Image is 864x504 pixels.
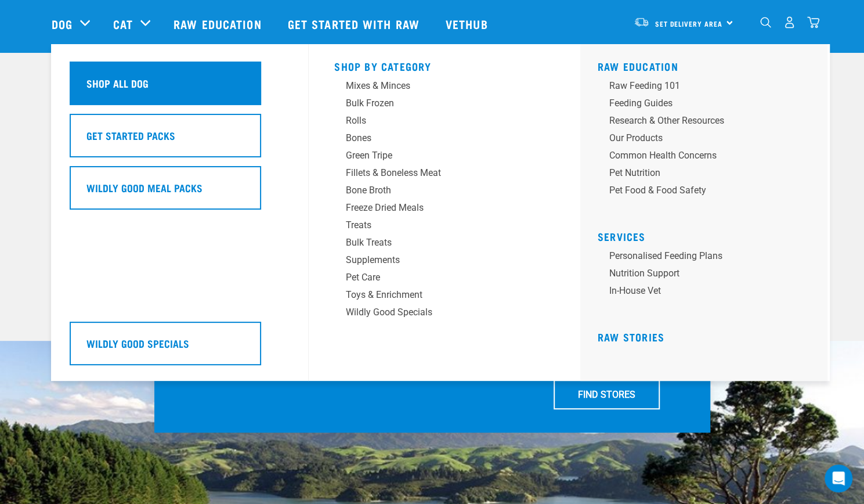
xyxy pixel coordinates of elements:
[70,114,290,166] a: Get Started Packs
[334,305,555,323] a: Wildly Good Specials
[334,96,555,114] a: Bulk Frozen
[346,131,527,145] div: Bones
[783,16,796,28] img: user.png
[113,15,133,33] a: Cat
[598,284,818,301] a: In-house vet
[434,1,503,47] a: Vethub
[598,183,818,201] a: Pet Food & Food Safety
[334,131,555,149] a: Bones
[609,166,790,180] div: Pet Nutrition
[162,1,276,47] a: Raw Education
[346,236,527,250] div: Bulk Treats
[609,96,790,110] div: Feeding Guides
[655,21,722,26] span: Set Delivery Area
[760,17,771,28] img: home-icon-1@2x.png
[70,322,290,374] a: Wildly Good Specials
[554,380,660,409] a: FIND STORES
[598,334,664,340] a: Raw Stories
[609,131,790,145] div: Our Products
[346,288,527,302] div: Toys & Enrichment
[598,131,818,149] a: Our Products
[598,79,818,96] a: Raw Feeding 101
[334,60,555,70] h5: Shop By Category
[334,218,555,236] a: Treats
[346,253,527,267] div: Supplements
[346,79,527,93] div: Mixes & Minces
[334,271,555,288] a: Pet Care
[609,79,790,93] div: Raw Feeding 101
[598,166,818,183] a: Pet Nutrition
[52,15,73,33] a: Dog
[334,236,555,253] a: Bulk Treats
[86,336,189,351] h5: Wildly Good Specials
[346,201,527,215] div: Freeze Dried Meals
[346,149,527,163] div: Green Tripe
[334,79,555,96] a: Mixes & Minces
[86,75,149,91] h5: Shop All Dog
[334,149,555,166] a: Green Tripe
[334,166,555,183] a: Fillets & Boneless Meat
[598,267,818,284] a: Nutrition Support
[346,114,527,128] div: Rolls
[598,249,818,267] a: Personalised Feeding Plans
[334,114,555,131] a: Rolls
[598,63,678,69] a: Raw Education
[334,201,555,218] a: Freeze Dried Meals
[346,271,527,285] div: Pet Care
[807,16,819,28] img: home-icon@2x.png
[70,166,290,218] a: Wildly Good Meal Packs
[609,114,790,128] div: Research & Other Resources
[346,183,527,197] div: Bone Broth
[346,166,527,180] div: Fillets & Boneless Meat
[609,183,790,197] div: Pet Food & Food Safety
[86,180,203,195] h5: Wildly Good Meal Packs
[70,62,290,114] a: Shop All Dog
[609,149,790,163] div: Common Health Concerns
[598,231,818,240] h5: Services
[276,1,434,47] a: Get started with Raw
[334,183,555,201] a: Bone Broth
[334,253,555,271] a: Supplements
[825,465,852,492] div: Open Intercom Messenger
[86,128,175,143] h5: Get Started Packs
[346,218,527,232] div: Treats
[598,114,818,131] a: Research & Other Resources
[334,288,555,305] a: Toys & Enrichment
[346,305,527,319] div: Wildly Good Specials
[598,149,818,166] a: Common Health Concerns
[346,96,527,110] div: Bulk Frozen
[598,96,818,114] a: Feeding Guides
[634,17,649,27] img: van-moving.png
